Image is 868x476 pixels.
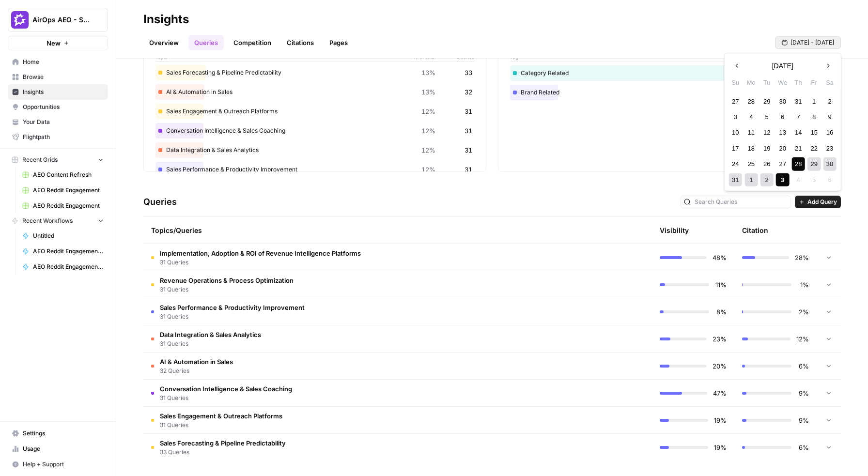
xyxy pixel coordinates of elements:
span: Sales Forecasting & Pipeline Predictability [160,438,286,448]
div: Choose Wednesday, August 20th, 2025 [776,142,789,155]
div: Choose Saturday, August 2nd, 2025 [823,94,837,107]
div: Choose Sunday, August 17th, 2025 [729,142,742,155]
span: [DATE] - [DATE] [790,38,834,47]
span: Recent Workflows [22,216,73,225]
button: Workspace: AirOps AEO - Single Brand (Gong) [8,8,108,32]
div: month 2025-08 [728,93,837,188]
span: 19% [714,443,727,452]
span: 12% [421,165,435,174]
a: Overview [143,35,185,50]
div: Sales Performance & Productivity Improvement [155,162,474,177]
div: Choose Saturday, August 16th, 2025 [823,126,837,139]
span: 31 Queries [160,394,292,402]
div: Choose Sunday, August 24th, 2025 [729,157,742,170]
span: 31 Queries [160,258,361,267]
div: Choose Tuesday, August 19th, 2025 [760,142,774,155]
div: Insights [143,12,189,27]
button: New [8,36,108,50]
a: Usage [8,441,108,457]
div: Sa [823,76,837,89]
a: Your Data [8,114,108,130]
span: 31 Queries [160,339,261,348]
div: Not available Thursday, September 4th, 2025 [792,173,805,186]
a: Untitled [18,228,108,244]
span: 9% [797,415,809,425]
span: 11% [715,280,727,290]
span: 23% [713,334,727,344]
div: Choose Monday, July 28th, 2025 [744,94,758,107]
span: Home [23,58,104,66]
div: Visibility [660,226,689,235]
h3: Queries [143,195,177,209]
div: Choose Sunday, July 27th, 2025 [729,94,742,107]
span: AirOps AEO - Single Brand (Gong) [32,15,91,25]
button: Recent Grids [8,153,108,167]
span: Sales Engagement & Outreach Platforms [160,411,282,421]
span: 28% [795,253,809,262]
div: Choose Friday, August 15th, 2025 [807,126,821,139]
span: 31 [465,107,472,116]
span: 19% [714,415,727,425]
span: 9% [797,388,809,398]
span: 12% [421,126,435,136]
span: Usage [23,445,104,453]
div: Choose Friday, August 29th, 2025 [807,157,821,170]
span: 12% [421,145,435,155]
a: Queries [188,35,224,50]
span: Add Query [807,198,837,206]
span: Insights [23,88,104,96]
div: Choose Monday, August 4th, 2025 [744,110,758,123]
button: Add Query [795,196,841,208]
div: Choose Tuesday, September 2nd, 2025 [760,173,774,186]
span: 31 Queries [160,312,305,321]
div: Choose Wednesday, August 13th, 2025 [776,126,789,139]
div: Not available Friday, September 5th, 2025 [807,173,821,186]
div: Topics/Queries [151,217,562,244]
div: Data Integration & Sales Analytics [155,142,474,158]
div: Choose Tuesday, August 5th, 2025 [760,110,774,123]
span: AEO Content Refresh [33,170,104,179]
button: Help + Support [8,457,108,472]
div: Choose Saturday, August 23rd, 2025 [823,142,837,155]
a: Opportunities [8,99,108,115]
input: Search Queries [695,197,788,207]
div: Choose Wednesday, September 3rd, 2025 [776,173,789,186]
span: 32 [465,87,472,97]
span: 6% [797,443,809,452]
button: [DATE] - [DATE] [775,36,841,49]
div: Choose Friday, August 1st, 2025 [807,94,821,107]
span: Untitled [33,231,104,240]
span: Recent Grids [22,155,58,164]
div: Citation [742,217,768,244]
span: [DATE] [772,61,793,71]
a: Insights [8,84,108,100]
span: 31 [465,145,472,155]
div: AI & Automation in Sales [155,84,474,100]
div: Choose Thursday, August 28th, 2025 [792,157,805,170]
span: Browse [23,73,104,81]
span: Flightpath [23,133,104,141]
a: Pages [324,35,354,50]
span: 13% [421,87,435,97]
span: Data Integration & Sales Analytics [160,330,261,339]
div: Choose Thursday, August 21st, 2025 [792,142,805,155]
span: AEO Reddit Engagement [33,186,104,195]
div: Th [792,76,805,89]
div: Choose Wednesday, August 27th, 2025 [776,157,789,170]
div: Choose Monday, August 25th, 2025 [744,157,758,170]
div: Tu [760,76,774,89]
span: 33 [465,68,472,77]
span: 31 Queries [160,285,294,294]
span: 12% [796,334,809,344]
span: AEO Reddit Engagement [33,201,104,210]
div: Mo [744,76,758,89]
span: Sales Performance & Productivity Improvement [160,303,305,312]
span: AI & Automation in Sales [160,357,233,367]
div: Choose Tuesday, July 29th, 2025 [760,94,774,107]
div: Brand Related [510,85,829,100]
div: Choose Monday, September 1st, 2025 [744,173,758,186]
div: Su [729,76,742,89]
span: 48% [713,253,727,262]
span: 12% [421,107,435,116]
a: AEO Reddit Engagement [18,183,108,198]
